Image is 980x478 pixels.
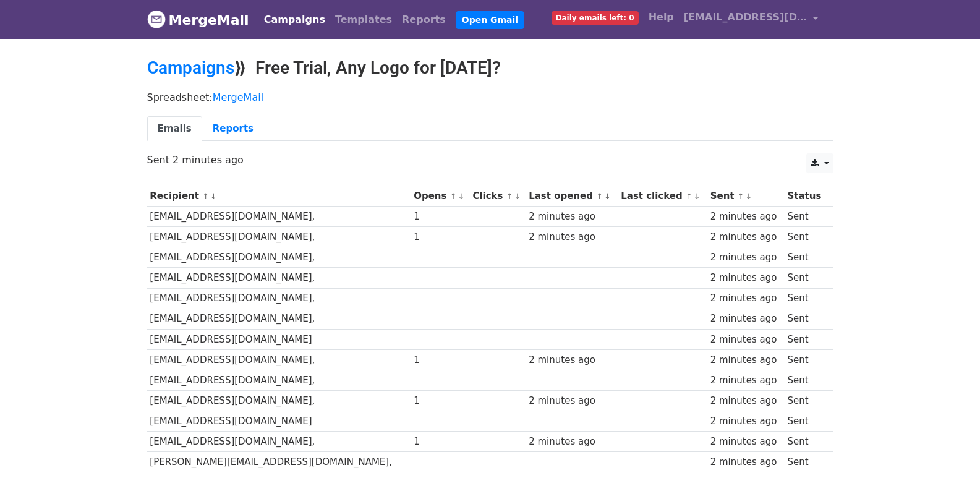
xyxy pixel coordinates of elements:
a: MergeMail [147,7,249,33]
img: MergeMail logo [147,10,166,28]
td: Sent [785,207,827,227]
h2: ⟫ Free Trial, Any Logo for [DATE]? [147,58,833,79]
td: Sent [785,247,827,268]
div: 2 minutes ago [710,271,782,285]
a: ↓ [694,192,701,201]
td: Sent [785,370,827,390]
a: ↑ [596,192,603,201]
td: Sent [785,309,827,329]
td: [EMAIL_ADDRESS][DOMAIN_NAME], [147,432,411,452]
td: Sent [785,349,827,370]
a: ↓ [458,192,464,201]
th: Last clicked [618,186,707,207]
a: Reports [202,116,264,142]
div: 2 minutes ago [529,210,615,224]
a: Reports [397,7,451,32]
th: Last opened [526,186,618,207]
a: Templates [330,7,397,32]
td: [PERSON_NAME][EMAIL_ADDRESS][DOMAIN_NAME], [147,452,411,472]
th: Status [785,186,827,207]
div: 2 minutes ago [710,455,782,469]
div: 2 minutes ago [710,394,782,408]
td: [EMAIL_ADDRESS][DOMAIN_NAME], [147,247,411,268]
td: [EMAIL_ADDRESS][DOMAIN_NAME], [147,349,411,370]
td: [EMAIL_ADDRESS][DOMAIN_NAME] [147,411,411,432]
div: 2 minutes ago [710,312,782,326]
td: Sent [785,391,827,411]
p: Spreadsheet: [147,91,833,104]
div: 1 [414,230,467,244]
td: [EMAIL_ADDRESS][DOMAIN_NAME], [147,370,411,390]
a: ↑ [450,192,457,201]
a: Campaigns [147,58,234,78]
td: Sent [785,452,827,472]
a: ↑ [686,192,692,201]
td: [EMAIL_ADDRESS][DOMAIN_NAME], [147,207,411,227]
td: Sent [785,227,827,247]
a: Campaigns [259,7,330,32]
a: ↑ [506,192,513,201]
div: 2 minutes ago [529,435,615,449]
div: 2 minutes ago [710,250,782,265]
span: [EMAIL_ADDRESS][DOMAIN_NAME] [684,10,807,25]
a: Open Gmail [456,11,524,29]
div: 2 minutes ago [710,373,782,388]
a: ↓ [210,192,217,201]
td: Sent [785,411,827,432]
td: [EMAIL_ADDRESS][DOMAIN_NAME], [147,227,411,247]
a: Help [644,5,679,30]
td: Sent [785,268,827,288]
a: ↓ [746,192,752,201]
div: 1 [414,394,467,408]
th: Recipient [147,186,411,207]
div: 2 minutes ago [529,230,615,244]
div: 2 minutes ago [710,210,782,224]
a: [EMAIL_ADDRESS][DOMAIN_NAME] [679,5,824,34]
a: Daily emails left: 0 [547,5,644,30]
a: ↑ [202,192,209,201]
div: 2 minutes ago [529,394,615,408]
a: Emails [147,116,202,142]
span: Daily emails left: 0 [552,11,639,25]
td: Sent [785,288,827,309]
div: 1 [414,210,467,224]
div: 2 minutes ago [710,291,782,305]
th: Clicks [470,186,526,207]
div: 2 minutes ago [710,353,782,367]
th: Opens [411,186,469,207]
div: 2 minutes ago [710,414,782,429]
div: 2 minutes ago [710,435,782,449]
div: 1 [414,353,467,367]
td: [EMAIL_ADDRESS][DOMAIN_NAME] [147,329,411,349]
div: 2 minutes ago [710,230,782,244]
td: Sent [785,432,827,452]
div: 2 minutes ago [710,333,782,347]
td: [EMAIL_ADDRESS][DOMAIN_NAME], [147,391,411,411]
td: Sent [785,329,827,349]
div: 2 minutes ago [529,353,615,367]
a: ↑ [738,192,744,201]
p: Sent 2 minutes ago [147,153,833,166]
a: ↓ [514,192,521,201]
td: [EMAIL_ADDRESS][DOMAIN_NAME], [147,309,411,329]
td: [EMAIL_ADDRESS][DOMAIN_NAME], [147,288,411,309]
td: [EMAIL_ADDRESS][DOMAIN_NAME], [147,268,411,288]
div: 1 [414,435,467,449]
th: Sent [707,186,785,207]
a: MergeMail [213,92,263,103]
a: ↓ [604,192,611,201]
